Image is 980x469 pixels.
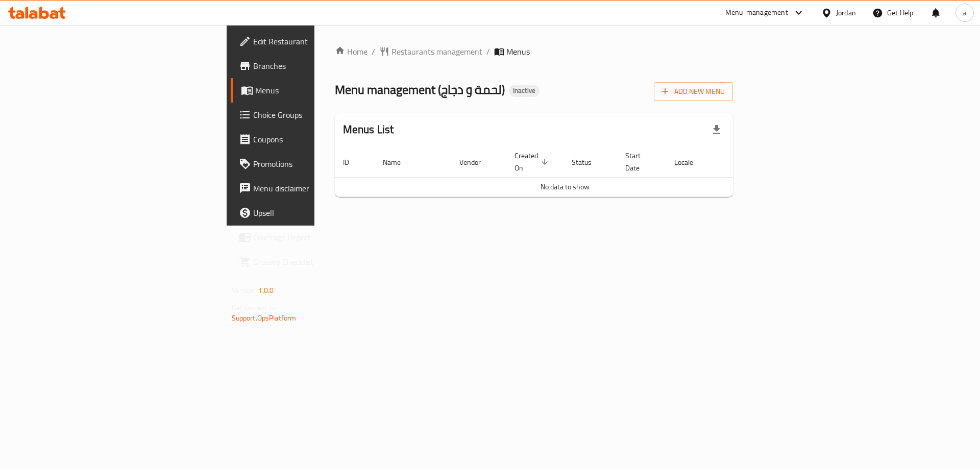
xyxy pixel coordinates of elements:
[255,84,382,96] span: Menus
[231,103,390,127] a: Choice Groups
[253,231,382,243] span: Coverage Report
[654,82,733,101] button: Add New Menu
[232,311,297,325] a: Support.OpsPlatform
[258,284,274,297] span: 1.0.0
[231,54,390,78] a: Branches
[704,117,729,142] div: Export file
[391,45,482,58] span: Restaurants management
[232,284,257,297] span: Version:
[231,152,390,176] a: Promotions
[486,45,490,58] li: /
[253,109,382,121] span: Choice Groups
[572,156,605,168] span: Status
[253,133,382,145] span: Coupons
[541,180,590,193] span: No data to show
[231,29,390,54] a: Edit Restaurant
[379,45,482,58] a: Restaurants management
[253,256,382,268] span: Grocery Checklist
[231,201,390,225] a: Upsell
[383,156,414,168] span: Name
[725,7,788,19] div: Menu-management
[231,78,390,103] a: Menus
[335,45,733,58] nav: breadcrumb
[253,35,382,47] span: Edit Restaurant
[836,7,856,18] div: Jordan
[459,156,494,168] span: Vendor
[963,7,966,18] span: a
[231,250,390,274] a: Grocery Checklist
[253,207,382,219] span: Upsell
[509,85,540,97] div: Inactive
[343,156,362,168] span: ID
[662,85,725,98] span: Add New Menu
[625,150,654,174] span: Start Date
[231,127,390,152] a: Coupons
[343,122,394,137] h2: Menus List
[335,146,795,197] table: enhanced table
[509,86,540,95] span: Inactive
[719,146,795,178] th: Actions
[253,182,382,194] span: Menu disclaimer
[253,158,382,170] span: Promotions
[232,301,279,314] span: Get support on:
[231,225,390,250] a: Coverage Report
[335,78,505,101] span: Menu management ( لحمة و دجاج )
[231,176,390,201] a: Menu disclaimer
[674,156,706,168] span: Locale
[506,45,530,58] span: Menus
[253,60,382,72] span: Branches
[514,150,551,174] span: Created On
